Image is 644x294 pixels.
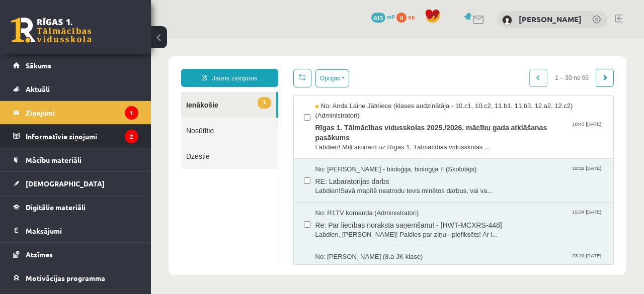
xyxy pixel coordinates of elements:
[26,250,53,259] span: Atzīmes
[371,13,395,21] a: 613 mP
[165,63,453,81] span: No: Anda Laine Jātniece (klases audzinātāja - 10.c1, 10.c2, 11.b1, 11.b3, 12.a2, 12.c2) (Administ...
[165,223,453,236] span: parbaudes darbs
[165,104,453,114] span: Labdien! Mīļi aicinām uz Rīgas 1. Tālmācības vidusskolas ...
[421,126,452,134] span: 18:32 [DATE]
[26,219,138,242] legend: Maksājumi
[421,170,452,177] span: 15:34 [DATE]
[165,148,453,157] span: Labdien!Savā mapītē neatrodu tevis minētos darbus, vai va...
[13,266,138,289] a: Motivācijas programma
[165,191,453,201] span: Labdien, [PERSON_NAME]! Paldies par ziņu - piefiksēts! Ar l...
[165,170,268,179] span: No: R1TV komanda (Administratori)
[125,106,138,120] i: 1
[11,18,92,43] a: Rīgas 1. Tālmācības vidusskola
[165,126,453,157] a: No: [PERSON_NAME] - bioloģija, bioloģija II (Skolotājs) 18:32 [DATE] RE: Labaratorijas darbs Labd...
[26,61,51,70] span: Sākums
[26,179,105,188] span: [DEMOGRAPHIC_DATA]
[408,13,415,21] span: xp
[13,54,138,77] a: Sākums
[13,77,138,101] a: Aktuāli
[13,148,138,171] a: Mācību materiāli
[30,79,127,105] a: Nosūtītie
[13,243,138,266] a: Atzīmes
[26,273,105,282] span: Motivācijas programma
[165,63,453,114] a: No: Anda Laine Jātniece (klases audzinātāja - 10.c1, 10.c2, 11.b1, 11.b3, 12.a2, 12.c2) (Administ...
[371,13,385,23] span: 613
[165,31,198,49] button: Opcijas
[13,219,138,242] a: Maksājumi
[26,101,138,124] legend: Ziņojumi
[519,14,582,24] a: [PERSON_NAME]
[396,13,420,21] a: 0 xp
[421,214,452,221] span: 23:20 [DATE]
[107,58,120,70] span: 1
[165,170,453,201] a: No: R1TV komanda (Administratori) 15:34 [DATE] Re: Par liecības noraksta saņemšanu! - [HWT-MCXRS-...
[421,81,452,89] span: 10:43 [DATE]
[13,101,138,124] a: Ziņojumi1
[165,214,272,223] span: No: [PERSON_NAME] (8.a JK klase)
[30,105,127,130] a: Dzēstie
[165,126,326,136] span: No: [PERSON_NAME] - bioloģija, bioloģija II (Skolotājs)
[165,135,453,148] span: RE: Labaratorijas darbs
[387,13,395,21] span: mP
[396,30,445,48] span: 1 – 30 no 66
[502,15,512,25] img: Linda Liepiņa
[13,172,138,195] a: [DEMOGRAPHIC_DATA]
[13,125,138,148] a: Informatīvie ziņojumi2
[13,195,138,219] a: Digitālie materiāli
[396,13,407,23] span: 0
[26,125,138,148] legend: Informatīvie ziņojumi
[26,84,50,93] span: Aktuāli
[165,214,453,245] a: No: [PERSON_NAME] (8.a JK klase) 23:20 [DATE] parbaudes darbs
[165,179,453,191] span: Re: Par liecības noraksta saņemšanu! - [HWT-MCXRS-448]
[26,203,86,212] span: Digitālie materiāli
[165,81,453,104] span: Rīgas 1. Tālmācības vidusskolas 2025./2026. mācību gada atklāšanas pasākums
[30,30,127,48] a: Jauns ziņojums
[26,155,82,164] span: Mācību materiāli
[125,130,138,143] i: 2
[30,53,125,79] a: 1Ienākošie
